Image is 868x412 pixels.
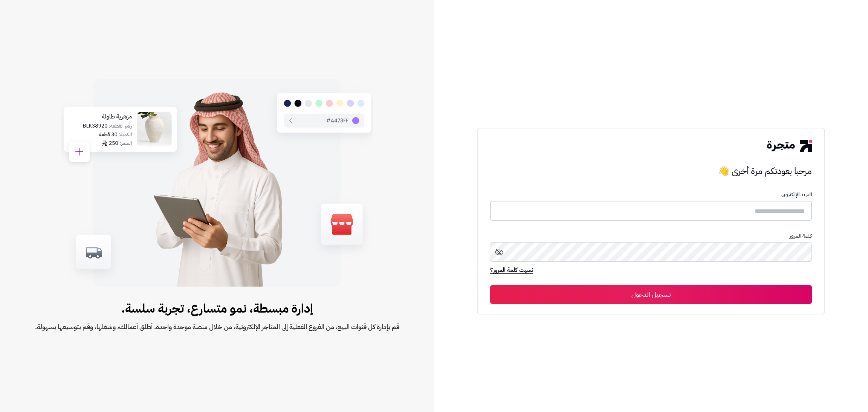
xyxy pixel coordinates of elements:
span: إدارة مبسطة، نمو متسارع، تجربة سلسة. [35,299,399,317]
button: تسجيل الدخول [490,285,812,304]
p: البريد الإلكترونى [490,192,812,198]
img: logo-2.png [767,140,811,152]
p: كلمة المرور [490,233,812,239]
a: نسيت كلمة المرور؟ [490,266,533,276]
h3: مرحبا بعودتكم مرة أخرى 👋 [490,163,812,179]
span: قم بإدارة كل قنوات البيع، من الفروع الفعلية إلى المتاجر الإلكترونية، من خلال منصة موحدة واحدة. أط... [35,321,399,333]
